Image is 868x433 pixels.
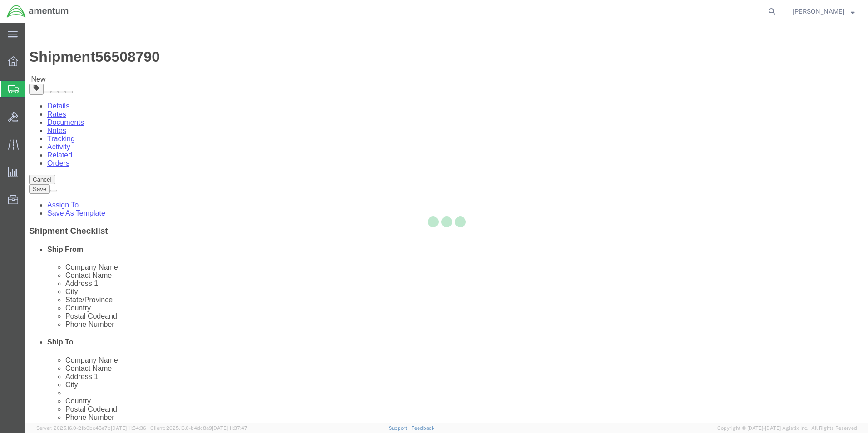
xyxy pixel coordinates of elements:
[6,5,69,18] img: logo
[150,425,247,431] span: Client: 2025.16.0-b4dc8a9
[792,6,855,17] button: [PERSON_NAME]
[389,425,411,431] a: Support
[111,425,146,431] span: [DATE] 11:54:36
[411,425,434,431] a: Feedback
[717,424,857,432] span: Copyright © [DATE]-[DATE] Agistix Inc., All Rights Reserved
[212,425,247,431] span: [DATE] 11:37:47
[36,425,146,431] span: Server: 2025.16.0-21b0bc45e7b
[793,6,844,16] span: Cienna Green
